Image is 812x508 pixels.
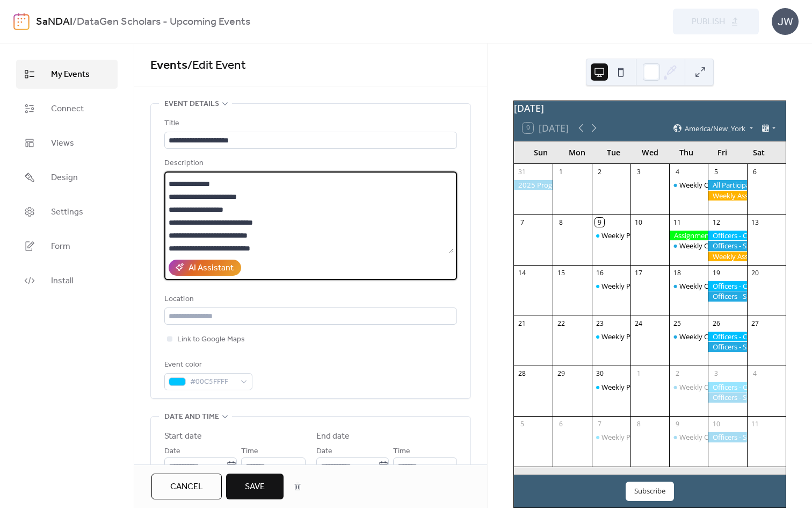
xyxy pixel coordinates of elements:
span: #00C5FFFF [190,376,235,389]
div: 17 [634,268,643,277]
div: Weekly Office Hours [669,332,708,341]
div: 28 [518,369,527,378]
div: Mon [559,141,596,163]
div: 19 [712,268,721,277]
span: Date [316,445,332,458]
div: Weekly Program Meeting [592,231,630,240]
div: [DATE] [514,101,786,115]
button: Subscribe [626,482,674,501]
div: 9 [673,420,682,429]
div: Officers - Submit Weekly Time Sheet [708,291,746,301]
div: 11 [750,420,759,429]
div: 3 [712,369,721,378]
div: Weekly Office Hours [679,432,744,442]
a: My Events [16,60,118,89]
div: Weekly Office Hours [679,281,744,291]
div: Weekly Assignment: Officers - Check Emails For Next Payment Amounts [708,191,746,201]
div: 4 [673,167,682,176]
div: Weekly Office Hours [669,432,708,442]
div: Fri [705,141,741,163]
div: 23 [595,319,604,328]
div: 7 [518,218,527,227]
div: 26 [712,319,721,328]
div: Officers - Complete Set 1 (Gen AI Tool Market Research Micro-job) [708,231,746,240]
div: 6 [556,420,565,429]
div: Officers - Submit Weekly Time Sheet [708,241,746,251]
a: SaNDAI [36,12,73,32]
div: Weekly Program Meeting [601,382,682,392]
div: Weekly Program Meeting [592,432,630,442]
div: Weekly Office Hours [669,382,708,392]
div: Officers - Complete Set 2 (Gen AI Tool Market Research Micro-job) [708,281,746,291]
span: Form [51,240,70,253]
div: Weekly Program Meeting - Prompting Showdown [601,281,759,291]
div: AI Assistant [189,262,234,275]
span: Event details [164,98,219,111]
div: JW [772,8,799,35]
div: 2025 Program Enrollment Period [514,180,553,190]
div: 1 [634,369,643,378]
a: Views [16,128,118,158]
a: Events [150,54,187,77]
button: Save [226,474,284,499]
div: Event color [164,359,250,371]
a: Connect [16,94,118,123]
div: 2 [595,167,604,176]
div: 13 [750,218,759,227]
div: Thu [668,141,705,163]
button: AI Assistant [169,260,241,276]
a: Install [16,266,118,295]
span: Link to Google Maps [177,333,245,346]
div: Weekly Office Hours [679,382,744,392]
div: Weekly Office Hours [679,332,744,341]
div: Description [164,157,455,170]
div: 27 [750,319,759,328]
div: 7 [595,420,604,429]
div: 30 [595,369,604,378]
div: 10 [634,218,643,227]
div: 6 [750,167,759,176]
span: Date [164,445,180,458]
div: Weekly Program Meeting [601,432,682,442]
div: 12 [712,218,721,227]
div: Weekly Office Hours [669,180,708,190]
div: Tue [596,141,632,163]
div: Weekly Program Meeting [601,231,682,240]
img: logo [13,13,30,30]
span: Settings [51,206,83,219]
div: 29 [556,369,565,378]
div: 8 [634,420,643,429]
div: 31 [518,167,527,176]
div: Officers - Complete Set 3 (Gen AI Tool Market Research Micro-job) [708,332,746,341]
div: 4 [750,369,759,378]
div: 22 [556,319,565,328]
div: 14 [518,268,527,277]
div: Weekly Office Hours [679,241,744,251]
div: Officers - Submit Weekly Time Sheet [708,432,746,442]
div: 5 [518,420,527,429]
div: Location [164,293,455,306]
a: Form [16,232,118,261]
div: 8 [556,218,565,227]
span: My Events [51,68,90,81]
span: Connect [51,103,84,116]
div: 10 [712,420,721,429]
span: Save [245,481,265,493]
div: Officers - Submit Weekly Time Sheet [708,392,746,402]
div: 20 [750,268,759,277]
span: / Edit Event [187,54,246,77]
div: 3 [634,167,643,176]
div: Officers - Complete Set 4 (Gen AI Tool Market Research Micro-job) [708,382,746,392]
div: 15 [556,268,565,277]
div: Weekly Office Hours [669,281,708,291]
div: Officers - Submit Weekly Time Sheet [708,342,746,352]
div: 9 [595,218,604,227]
div: Weekly Office Hours [679,180,744,190]
div: Weekly Assignment: Podcast Rating [708,252,746,261]
div: Weekly Program Meeting - Ethical AI Debate [601,332,742,341]
div: 1 [556,167,565,176]
button: Cancel [151,474,222,499]
div: Weekly Program Meeting [592,382,630,392]
div: 5 [712,167,721,176]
